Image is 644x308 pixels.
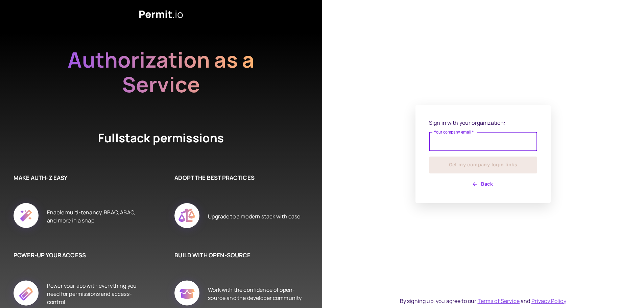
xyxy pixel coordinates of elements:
h2: Authorization as a Service [46,47,276,97]
button: Back [429,179,537,190]
p: Sign in with your organization: [429,119,537,127]
label: Your company email [434,129,474,135]
button: Get my company login links [429,157,537,173]
div: Enable multi-tenancy, RBAC, ABAC, and more in a snap [47,195,141,237]
div: Upgrade to a modern stack with ease [208,195,300,237]
h6: BUILD WITH OPEN-SOURCE [174,251,302,260]
h6: MAKE AUTH-Z EASY [14,173,141,182]
a: Terms of Service [478,297,520,305]
div: By signing up, you agree to our and [400,297,566,305]
h6: POWER-UP YOUR ACCESS [14,251,141,260]
h6: ADOPT THE BEST PRACTICES [174,173,302,182]
a: Privacy Policy [531,297,566,305]
h4: Fullstack permissions [73,130,249,146]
